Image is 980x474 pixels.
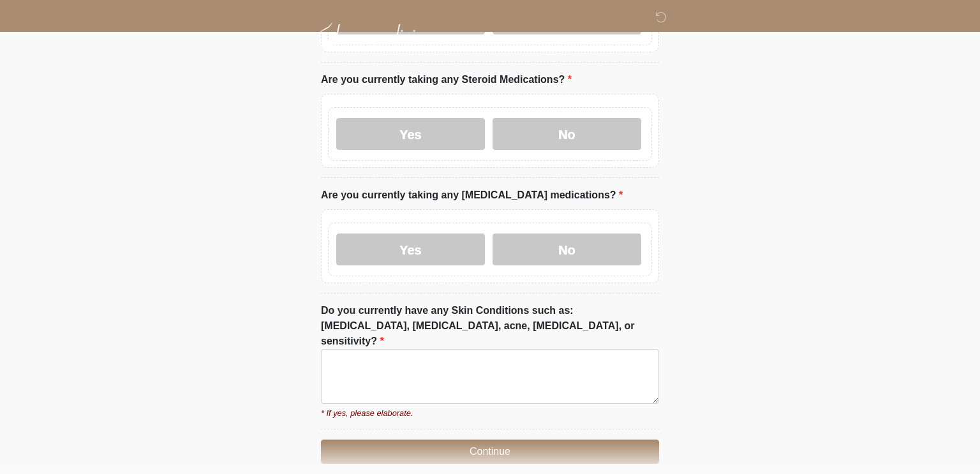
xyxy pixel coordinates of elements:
button: Continue [321,440,659,464]
label: Yes [336,118,485,150]
label: Are you currently taking any [MEDICAL_DATA] medications? [321,188,623,203]
img: Cleavage Clinic Logo [308,10,432,70]
label: Yes [336,233,485,265]
small: * If yes, please elaborate. [321,407,659,419]
label: No [493,233,641,265]
label: No [493,118,641,150]
label: Do you currently have any Skin Conditions such as: [MEDICAL_DATA], [MEDICAL_DATA], acne, [MEDICAL... [321,303,659,349]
